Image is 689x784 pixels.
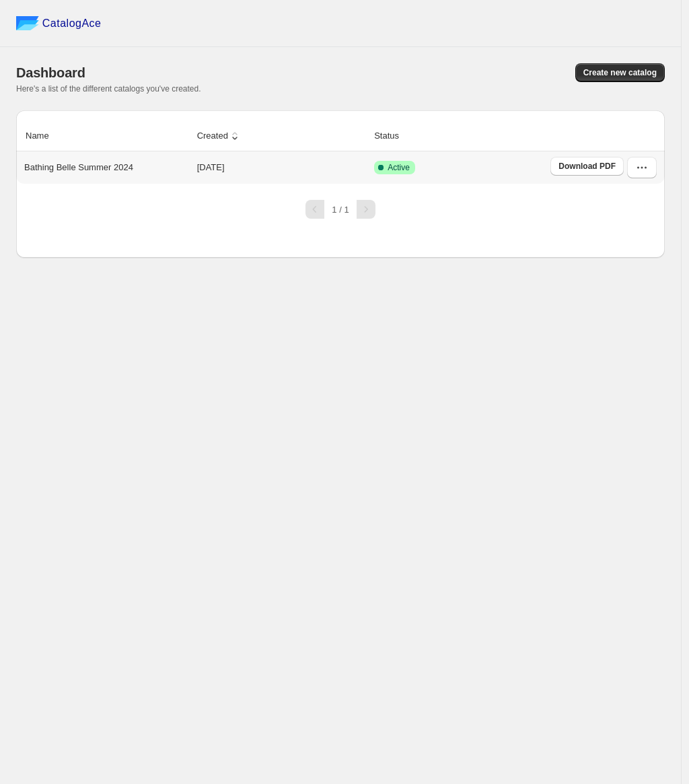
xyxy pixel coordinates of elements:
[16,65,85,80] span: Dashboard
[24,161,133,174] p: Bathing Belle Summer 2024
[24,123,65,149] button: Name
[332,205,349,215] span: 1 / 1
[16,16,39,30] img: catalog ace
[42,17,102,30] span: CatalogAce
[195,123,244,149] button: Created
[372,123,414,149] button: Status
[575,63,665,82] button: Create new catalog
[550,157,624,176] a: Download PDF
[16,84,201,94] span: Here's a list of the different catalogs you've created.
[558,161,616,172] span: Download PDF
[583,67,657,78] span: Create new catalog
[193,151,370,184] td: [DATE]
[388,162,410,173] span: Active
